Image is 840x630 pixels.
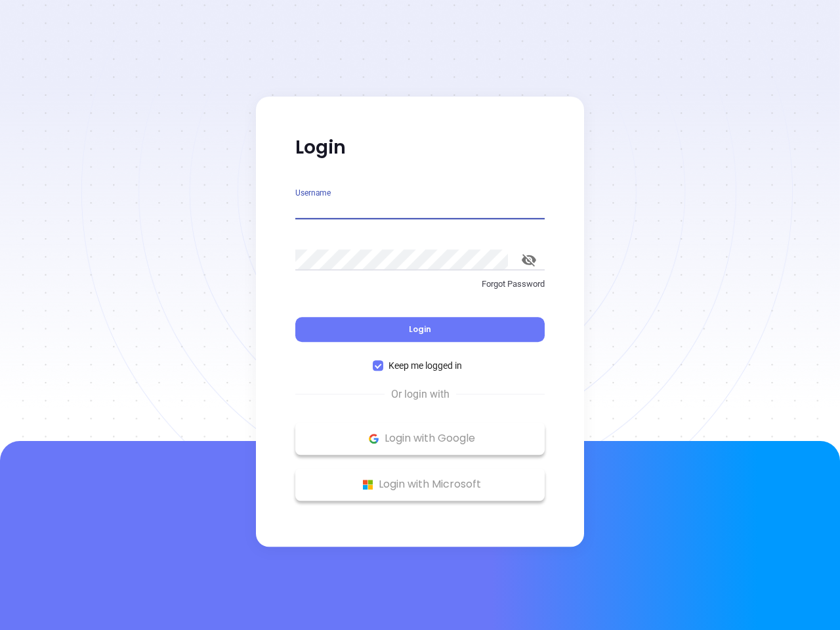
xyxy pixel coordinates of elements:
[383,358,467,373] span: Keep me logged in
[302,429,538,448] p: Login with Google
[295,317,545,342] button: Login
[295,136,545,159] p: Login
[360,476,376,493] img: Microsoft Logo
[302,474,538,494] p: Login with Microsoft
[295,278,545,301] a: Forgot Password
[295,189,331,197] label: Username
[366,430,382,447] img: Google Logo
[409,324,431,335] span: Login
[513,244,545,276] button: toggle password visibility
[295,278,545,291] p: Forgot Password
[385,387,456,402] span: Or login with
[295,422,545,455] button: Google Logo Login with Google
[295,468,545,501] button: Microsoft Logo Login with Microsoft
